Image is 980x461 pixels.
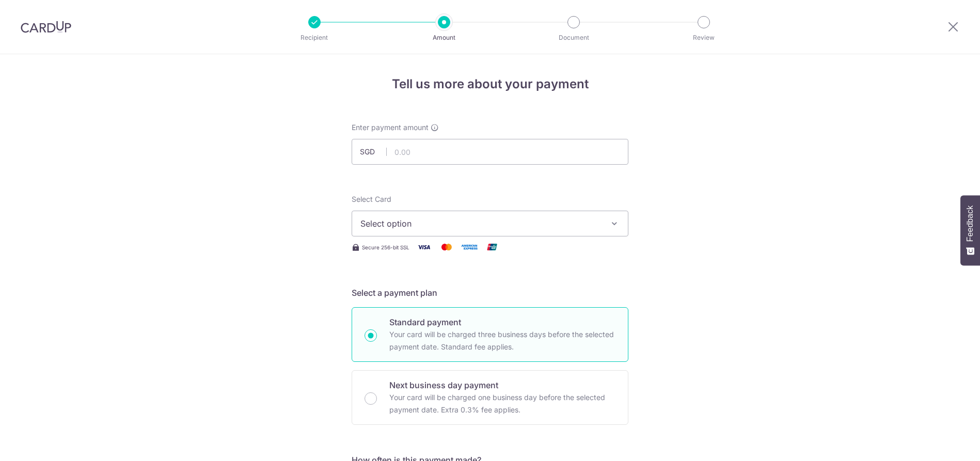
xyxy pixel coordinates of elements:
span: Select option [360,217,601,230]
img: Visa [414,241,434,253]
p: Your card will be charged one business day before the selected payment date. Extra 0.3% fee applies. [389,391,615,416]
input: 0.00 [352,139,628,165]
img: Mastercard [436,241,457,253]
img: American Express [459,241,480,253]
span: Secure 256-bit SSL [362,243,409,251]
p: Your card will be charged three business days before the selected payment date. Standard fee appl... [389,328,615,353]
button: Feedback - Show survey [960,195,980,265]
p: Next business day payment [389,379,615,391]
span: Feedback [966,205,975,242]
p: Review [666,33,742,43]
button: Select option [352,211,628,236]
p: Amount [406,33,482,43]
img: Union Pay [482,241,502,253]
h4: Tell us more about your payment [352,75,628,93]
p: Recipient [276,33,353,43]
iframe: Opens a widget where you can find more information [914,430,970,456]
p: Document [535,33,612,43]
span: Enter payment amount [352,122,429,133]
span: SGD [360,147,387,157]
img: CardUp [21,21,71,33]
p: Standard payment [389,316,615,328]
span: translation missing: en.payables.payment_networks.credit_card.summary.labels.select_card [352,195,391,203]
h5: Select a payment plan [352,287,628,299]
